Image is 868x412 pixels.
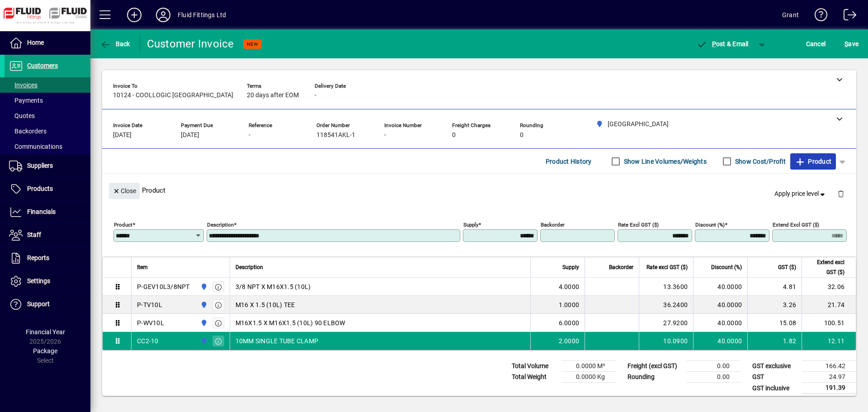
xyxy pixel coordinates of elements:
td: 1.82 [747,332,802,350]
span: Settings [27,277,50,284]
td: 40.0000 [693,332,747,350]
td: Total Volume [507,361,561,372]
button: Save [842,36,861,52]
span: Package [33,347,57,355]
a: Invoices [5,77,90,93]
td: GST [748,372,802,383]
span: Item [137,262,148,272]
td: 0.00 [686,361,741,372]
td: 15.08 [747,314,802,332]
span: ost & Email [696,40,749,47]
mat-label: Supply [463,222,478,228]
div: P-TV10L [137,300,162,309]
button: Delete [830,183,852,204]
button: Close [109,183,140,199]
app-page-header-button: Delete [830,189,852,198]
span: Reports [27,254,49,261]
a: Logout [837,2,857,31]
td: 191.39 [802,383,856,394]
td: Rounding [623,372,686,383]
td: 40.0000 [693,278,747,296]
button: Apply price level [771,186,830,202]
span: Discount (%) [711,262,742,272]
span: Financials [27,208,56,215]
span: - [249,132,250,139]
label: Show Cost/Profit [733,157,786,166]
td: 100.51 [802,314,856,332]
span: AUCKLAND [198,318,208,328]
span: Product [795,154,831,169]
span: Staff [27,231,41,238]
span: Apply price level [774,189,827,199]
span: AUCKLAND [198,336,208,346]
mat-label: Extend excl GST ($) [773,222,819,228]
span: 4.0000 [559,282,580,291]
span: Support [27,300,50,308]
span: Backorders [9,128,47,135]
span: AUCKLAND [198,300,208,310]
span: 118541AKL-1 [316,132,355,139]
td: 4.81 [747,278,802,296]
div: Fluid Fittings Ltd [178,8,226,22]
a: Support [5,293,90,316]
button: Profile [149,7,178,23]
button: Cancel [804,36,828,52]
span: Backorder [609,262,633,272]
td: 12.11 [802,332,856,350]
span: 1.0000 [559,300,580,309]
div: P-GEV10L3/8NPT [137,282,190,291]
span: Extend excl GST ($) [807,257,844,277]
div: 27.9200 [645,318,688,327]
span: [DATE] [181,132,199,139]
span: Communications [9,143,62,150]
span: Payments [9,97,43,104]
td: 40.0000 [693,314,747,332]
td: 0.0000 Kg [561,372,616,383]
span: Rate excl GST ($) [646,262,688,272]
span: Cancel [806,37,826,51]
div: CC2-10 [137,336,159,346]
td: Total Weight [507,372,561,383]
span: Description [236,262,263,272]
td: 3.26 [747,296,802,314]
td: 166.42 [802,361,856,372]
td: 21.74 [802,296,856,314]
td: GST exclusive [748,361,802,372]
td: 0.00 [686,372,741,383]
td: 40.0000 [693,296,747,314]
span: P [712,40,716,47]
td: 0.0000 M³ [561,361,616,372]
a: Home [5,32,90,54]
a: Suppliers [5,155,90,177]
button: Add [120,7,149,23]
span: Quotes [9,112,35,119]
mat-label: Rate excl GST ($) [618,222,659,228]
span: 0 [520,132,524,139]
span: Suppliers [27,162,53,169]
span: ave [844,37,859,51]
span: AUCKLAND [198,282,208,292]
span: Customers [27,62,58,69]
td: 32.06 [802,278,856,296]
span: 10124 - COOLLOGIC [GEOGRAPHIC_DATA] [113,92,233,99]
button: Product History [542,153,595,170]
span: 0 [452,132,456,139]
span: 2.0000 [559,336,580,346]
div: 13.3600 [645,282,688,291]
span: Financial Year [26,328,65,336]
span: Product History [546,154,592,169]
button: Back [98,36,132,52]
div: 10.0900 [645,336,688,346]
a: Products [5,178,90,200]
mat-label: Backorder [541,222,565,228]
span: NEW [247,41,258,47]
span: S [844,40,848,47]
span: [DATE] [113,132,132,139]
a: Reports [5,247,90,270]
a: Financials [5,201,90,223]
span: Home [27,39,44,46]
span: GST ($) [778,262,796,272]
div: Product [102,174,856,207]
span: 3/8 NPT X M16X1.5 (10L) [236,282,311,291]
span: - [384,132,386,139]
